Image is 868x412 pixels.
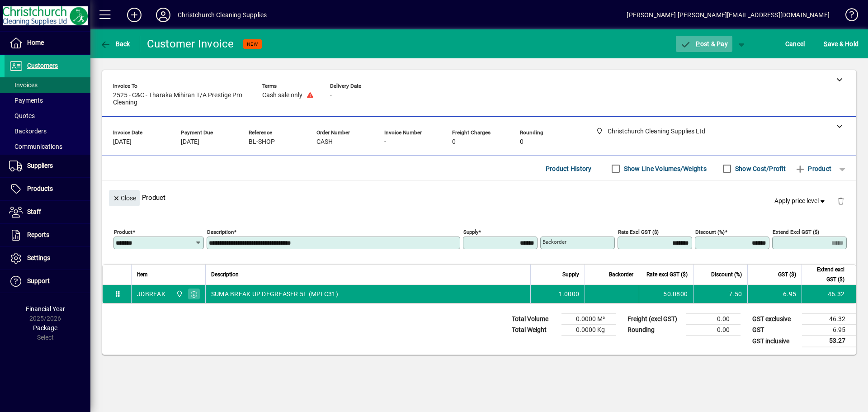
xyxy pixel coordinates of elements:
[5,108,90,123] a: Quotes
[5,123,90,139] a: Backorders
[546,161,592,176] span: Product History
[623,325,686,336] td: Rounding
[824,37,859,51] span: ave & Hold
[109,190,140,206] button: Close
[542,161,595,177] button: Product History
[5,93,90,108] a: Payments
[5,155,90,177] a: Suppliers
[778,270,796,279] span: GST ($)
[98,36,132,52] button: Back
[5,178,90,200] a: Products
[646,270,688,279] span: Rate excl GST ($)
[9,143,62,150] span: Communications
[790,161,836,177] button: Product
[839,2,857,31] a: Knowledge Base
[107,194,142,202] app-page-header-button: Close
[824,40,827,47] span: S
[783,36,807,52] button: Cancel
[830,197,852,205] app-page-header-button: Delete
[384,138,386,146] span: -
[27,39,44,46] span: Home
[9,128,47,135] span: Backorders
[178,8,267,22] div: Christchurch Cleaning Supplies
[747,285,802,303] td: 6.95
[5,32,90,54] a: Home
[748,336,802,347] td: GST inclusive
[33,324,57,331] span: Package
[9,112,35,119] span: Quotes
[785,37,805,51] span: Cancel
[113,92,249,106] span: 2525 - C&C - Tharaka Mihiran T/A Prestige Pro Cleaning
[137,289,165,298] div: JDBREAK
[609,270,633,279] span: Backorder
[5,247,90,270] a: Settings
[802,325,856,336] td: 6.95
[247,41,258,47] span: NEW
[5,139,90,154] a: Communications
[680,40,728,47] span: ost & Pay
[262,92,302,99] span: Cash sale only
[100,40,130,47] span: Back
[802,336,856,347] td: 53.27
[5,201,90,223] a: Staff
[821,36,861,52] button: Save & Hold
[561,314,616,325] td: 0.0000 M³
[748,314,802,325] td: GST exclusive
[802,314,856,325] td: 46.32
[807,265,844,284] span: Extend excl GST ($)
[249,138,275,146] span: BL-SHOP
[9,97,43,104] span: Payments
[211,289,338,298] span: SUMA BREAK UP DEGREASER 5L (MPI C31)
[830,190,852,212] button: Delete
[137,270,148,279] span: Item
[452,138,456,146] span: 0
[771,193,830,209] button: Apply price level
[733,164,786,173] label: Show Cost/Profit
[149,7,178,23] button: Profile
[27,208,41,215] span: Staff
[774,196,827,206] span: Apply price level
[27,254,50,261] span: Settings
[562,270,579,279] span: Supply
[711,270,742,279] span: Discount (%)
[27,162,53,169] span: Suppliers
[507,325,561,336] td: Total Weight
[27,277,50,284] span: Support
[795,161,831,176] span: Product
[113,191,136,206] span: Close
[618,229,659,235] mat-label: Rate excl GST ($)
[27,231,49,238] span: Reports
[696,40,700,47] span: P
[147,37,234,51] div: Customer Invoice
[645,289,688,298] div: 50.0800
[686,314,741,325] td: 0.00
[622,164,707,173] label: Show Line Volumes/Weights
[120,7,149,23] button: Add
[520,138,524,146] span: 0
[9,81,38,89] span: Invoices
[773,229,819,235] mat-label: Extend excl GST ($)
[561,325,616,336] td: 0.0000 Kg
[802,285,856,303] td: 46.32
[693,285,747,303] td: 7.50
[5,77,90,93] a: Invoices
[207,229,234,235] mat-label: Description
[463,229,478,235] mat-label: Supply
[507,314,561,325] td: Total Volume
[211,270,239,279] span: Description
[113,138,132,146] span: [DATE]
[542,239,566,245] mat-label: Backorder
[174,289,184,299] span: Christchurch Cleaning Supplies Ltd
[27,185,53,192] span: Products
[102,181,856,214] div: Product
[623,314,686,325] td: Freight (excl GST)
[559,289,580,298] span: 1.0000
[26,305,65,313] span: Financial Year
[181,138,199,146] span: [DATE]
[90,36,140,52] app-page-header-button: Back
[114,229,132,235] mat-label: Product
[5,224,90,246] a: Reports
[676,36,732,52] button: Post & Pay
[316,138,333,146] span: CASH
[27,62,58,69] span: Customers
